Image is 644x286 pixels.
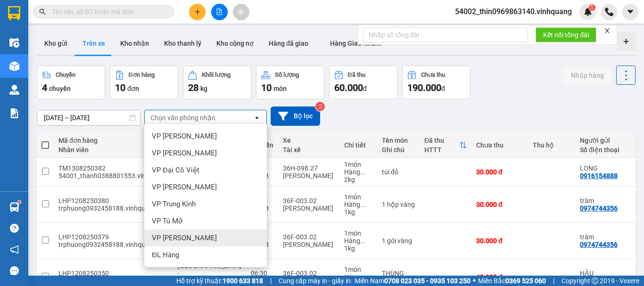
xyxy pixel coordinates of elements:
[223,277,263,285] strong: 1900 633 818
[152,199,196,209] span: VP Trung Kính
[476,141,523,149] div: Chưa thu
[157,32,209,55] button: Kho thanh lý
[589,4,595,11] sup: 1
[261,32,316,55] button: Hàng đã giao
[382,237,415,245] div: 1 gói vàng
[580,137,644,144] div: Người gửi
[476,168,523,176] div: 30.000 đ
[344,193,372,201] div: 1 món
[382,137,415,144] div: Tên món
[553,276,554,286] span: |
[9,202,19,212] img: warehouse-icon
[536,27,596,42] button: Kết nối tổng đài
[344,229,372,237] div: 1 món
[580,146,644,154] div: Số điện thoại
[563,67,611,84] button: Nhập hàng
[58,241,168,248] div: trphuong0932458188.vinhquang
[604,27,611,34] span: close
[533,141,570,149] div: Thu hộ
[592,278,598,284] span: copyright
[382,270,415,285] div: THÙNG XỐP
[580,204,618,212] div: 0974744356
[344,273,372,281] div: Hàng thông thường
[202,72,231,78] div: Khối lượng
[476,237,523,245] div: 30.000 đ
[49,85,71,92] span: chuyến
[476,201,523,208] div: 30.000 đ
[56,72,75,78] div: Chuyến
[315,102,325,111] sup: 2
[129,72,155,78] div: Đơn hàng
[144,124,267,267] ul: Menu
[476,273,523,281] div: 40.000 đ
[344,176,372,183] div: 2 kg
[58,270,168,277] div: LHP1208250350
[283,146,335,154] div: Tài xế
[580,172,618,180] div: 0916154888
[382,146,415,154] div: Ghi chú
[622,4,638,20] button: caret-down
[478,276,546,286] span: Miền Bắc
[348,72,365,78] div: Đã thu
[10,245,19,254] span: notification
[344,208,372,216] div: 1 kg
[10,224,19,233] span: question-circle
[200,85,207,92] span: kg
[8,6,20,20] img: logo-vxr
[152,250,179,260] span: ĐL Hàng
[360,168,366,176] span: ...
[363,27,528,42] input: Nhập số tổng đài
[270,276,272,286] span: |
[283,241,335,248] div: [PERSON_NAME]
[360,273,366,281] span: ...
[330,40,381,47] span: Hàng Giao Nhầm
[176,276,263,286] span: Hỗ trợ kỹ thuật:
[473,279,476,283] span: ⚪️
[283,197,335,204] div: 36F-003.02
[152,131,217,141] span: VP [PERSON_NAME]
[626,8,635,16] span: caret-down
[10,266,19,275] span: message
[39,8,46,15] span: search
[424,146,459,154] div: HTTT
[617,32,636,51] div: Tạo kho hàng mới
[58,164,168,172] div: TM1308250382
[110,65,178,99] button: Đơn hàng10đơn
[344,201,372,208] div: Hàng thông thường
[75,32,113,55] button: Trên xe
[238,8,244,15] span: aim
[256,65,324,99] button: Số lượng10món
[584,8,592,16] img: icon-new-feature
[183,65,251,99] button: Khối lượng28kg
[189,4,206,20] button: plus
[58,197,168,204] div: LHP1208250380
[216,8,223,15] span: file-add
[9,85,19,95] img: warehouse-icon
[590,4,594,11] span: 1
[344,266,372,273] div: 1 món
[194,8,201,15] span: plus
[209,32,261,55] button: Kho công nợ
[127,85,139,92] span: đơn
[37,65,105,99] button: Chuyến4chuyến
[152,216,182,226] span: VP Tú Mỡ
[113,32,157,55] button: Kho nhận
[344,237,372,245] div: Hàng thông thường
[334,82,363,93] span: 60.000
[580,233,644,241] div: trâm
[52,7,163,17] input: Tìm tên, số ĐT hoặc mã đơn
[382,168,415,176] div: túi đỏ
[18,201,21,204] sup: 1
[605,8,613,16] img: phone-icon
[363,85,367,92] span: đ
[283,164,335,172] div: 36H-098.27
[233,4,249,20] button: aim
[283,137,335,144] div: Xe
[283,233,335,241] div: 36F-003.02
[58,137,161,144] div: Mã đơn hàng
[420,133,471,158] th: Toggle SortBy
[543,30,589,40] span: Kết nối tổng đài
[211,4,228,20] button: file-add
[580,197,644,204] div: trâm
[54,133,173,158] th: Toggle SortBy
